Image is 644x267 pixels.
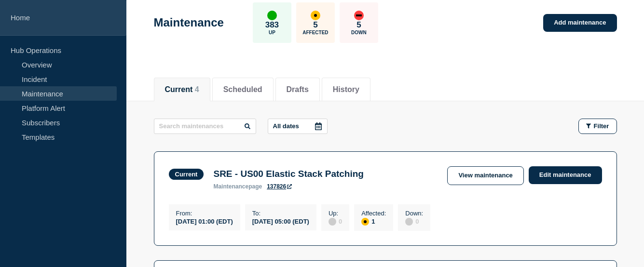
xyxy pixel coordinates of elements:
div: 0 [329,217,342,226]
div: [DATE] 01:00 (EDT) [176,217,233,225]
div: 0 [405,217,423,226]
p: Down : [405,210,423,217]
button: Current 4 [165,85,199,94]
h1: Maintenance [154,16,224,29]
a: Add maintenance [543,14,617,32]
div: 1 [361,217,386,226]
a: 137826 [267,183,292,190]
div: disabled [329,218,336,226]
div: up [267,11,277,20]
div: down [354,11,364,20]
p: 383 [265,20,279,30]
p: Up : [329,210,342,217]
button: Drafts [287,85,309,94]
p: Affected [302,30,328,35]
a: Edit maintenance [529,166,602,184]
p: 5 [313,20,317,30]
p: To : [252,210,309,217]
span: 4 [195,85,199,93]
div: Current [175,171,198,178]
button: History [333,85,359,94]
button: Scheduled [223,85,262,94]
div: affected [361,218,369,226]
span: maintenance [213,183,248,190]
div: affected [311,11,320,20]
a: View maintenance [447,166,523,185]
button: Filter [578,119,617,134]
div: [DATE] 05:00 (EDT) [252,217,309,225]
p: Down [351,30,367,35]
p: From : [176,210,233,217]
input: Search maintenances [154,119,256,134]
button: All dates [268,119,328,134]
h3: SRE - US00 Elastic Stack Patching [213,169,364,179]
p: 5 [356,20,361,30]
p: page [213,183,262,190]
p: Up [269,30,275,35]
p: All dates [273,122,299,130]
span: Filter [594,122,609,130]
p: Affected : [361,210,386,217]
div: disabled [405,218,413,226]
